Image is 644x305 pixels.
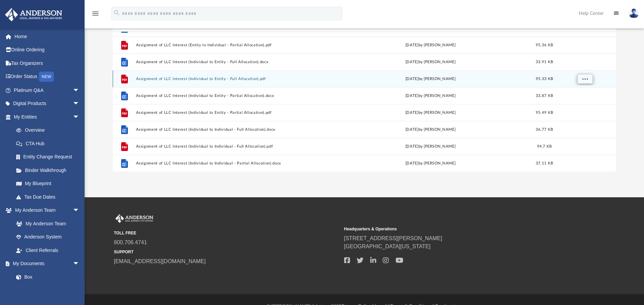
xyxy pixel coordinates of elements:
div: [DATE] by [PERSON_NAME] [333,160,528,166]
span: 37.11 KB [536,161,553,165]
span: 36.77 KB [536,127,553,131]
span: 33.91 KB [536,60,553,63]
div: [DATE] by [PERSON_NAME] [333,42,528,48]
small: Headquarters & Operations [344,226,570,232]
a: Online Ordering [5,43,90,57]
span: arrow_drop_down [73,110,86,124]
button: Assignment of LLC Interest (Entity to Individual - Partial Allocation).pdf [136,43,330,47]
div: [DATE] by [PERSON_NAME] [333,109,528,116]
button: Assignment of LLC Interest (Individual to Individual - Full Allocation).pdf [136,144,330,149]
div: [DATE] by [PERSON_NAME] [333,76,528,82]
div: grid [113,32,616,172]
small: SUPPORT [114,249,339,255]
button: Assignment of LLC Interest (Individual to Entity - Partial Allocation).docx [136,94,330,98]
a: My Documentsarrow_drop_down [5,257,86,271]
button: Assignment of LLC Interest (Individual to Entity - Full Allocation).docx [136,60,330,64]
a: Anderson System [9,230,86,244]
span: 95.36 KB [536,43,553,47]
a: Binder Walkthrough [9,163,90,177]
span: 95.33 KB [536,77,553,80]
img: Anderson Advisors Platinum Portal [114,214,155,223]
a: Overview [9,124,90,137]
a: My Anderson Team [9,217,83,230]
span: arrow_drop_down [73,97,86,111]
a: Tax Organizers [5,56,90,70]
button: Assignment of LLC Interest (Individual to Entity - Full Allocation).pdf [136,77,330,81]
span: arrow_drop_down [73,83,86,97]
div: [DATE] by [PERSON_NAME] [333,126,528,132]
span: 95.49 KB [536,110,553,114]
i: search [113,9,120,17]
a: My Anderson Teamarrow_drop_down [5,204,86,217]
a: Box [9,270,83,284]
a: Platinum Q&Aarrow_drop_down [5,83,90,97]
a: 800.706.4741 [114,239,147,245]
span: arrow_drop_down [73,204,86,218]
i: menu [91,9,99,18]
img: User Pic [629,8,639,18]
a: [STREET_ADDRESS][PERSON_NAME] [344,235,442,241]
div: [DATE] by [PERSON_NAME] [333,93,528,99]
a: menu [91,13,99,18]
button: Assignment of LLC Interest (Individual to Individual - Partial Allocation).docx [136,161,330,166]
a: Home [5,30,90,43]
a: My Blueprint [9,177,86,190]
a: [GEOGRAPHIC_DATA][US_STATE] [344,244,431,249]
a: Entity Change Request [9,150,90,164]
button: Assignment of LLC Interest (Individual to Individual - Full Allocation).docx [136,127,330,132]
a: CTA Hub [9,137,90,150]
a: [EMAIL_ADDRESS][DOMAIN_NAME] [114,258,206,264]
div: NEW [39,72,54,82]
a: Client Referrals [9,244,86,257]
a: Tax Due Dates [9,190,90,204]
span: arrow_drop_down [73,257,86,271]
button: Assignment of LLC Interest (Individual to Entity - Partial Allocation).pdf [136,110,330,115]
a: Digital Productsarrow_drop_down [5,97,90,110]
a: My Entitiesarrow_drop_down [5,110,90,124]
div: [DATE] by [PERSON_NAME] [333,143,528,149]
span: 94.7 KB [537,144,552,148]
img: Anderson Advisors Platinum Portal [3,8,64,21]
a: Order StatusNEW [5,70,90,84]
button: More options [577,74,593,84]
small: TOLL FREE [114,230,339,236]
div: [DATE] by [PERSON_NAME] [333,59,528,65]
span: 33.87 KB [536,94,553,97]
